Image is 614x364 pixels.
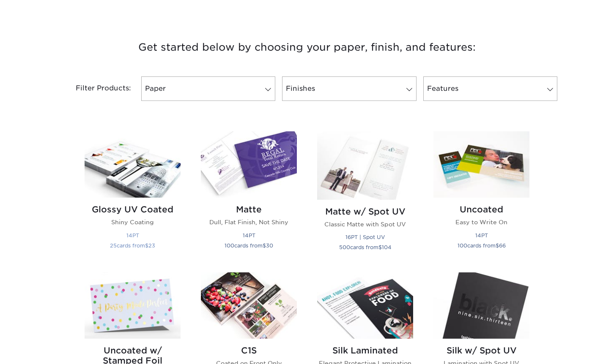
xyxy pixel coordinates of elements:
a: Features [423,76,557,101]
span: $ [496,242,499,249]
img: Matte w/ Spot UV Postcards [317,131,413,200]
span: $ [263,242,266,249]
span: 104 [382,244,392,250]
span: $ [145,242,148,249]
p: Shiny Coating [85,218,181,226]
small: cards from [110,242,155,249]
span: 100 [225,242,234,249]
h2: Matte w/ Spot UV [317,206,413,217]
small: cards from [458,242,506,249]
small: 16PT | Spot UV [345,234,385,240]
span: 66 [499,242,506,249]
span: 100 [458,242,467,249]
span: 500 [339,244,350,250]
img: Silk Laminated Postcards [317,272,413,339]
h2: Matte [201,204,297,215]
small: 14PT [243,232,255,239]
a: Glossy UV Coated Postcards Glossy UV Coated Shiny Coating 14PT 25cards from$23 [85,131,181,262]
div: Filter Products: [53,76,138,101]
a: Uncoated Postcards Uncoated Easy to Write On 14PT 100cards from$66 [433,131,529,262]
a: Paper [141,76,275,101]
h2: Silk w/ Spot UV [433,345,529,356]
img: Uncoated Postcards [433,131,529,198]
a: Matte w/ Spot UV Postcards Matte w/ Spot UV Classic Matte with Spot UV 16PT | Spot UV 500cards fr... [317,131,413,262]
img: Glossy UV Coated Postcards [85,131,181,198]
h2: Silk Laminated [317,345,413,356]
h2: Uncoated [433,204,529,215]
p: Easy to Write On [433,218,529,226]
img: C1S Postcards [201,272,297,339]
span: $ [378,244,382,250]
a: Finishes [282,76,416,101]
span: 25 [110,242,117,249]
h2: Glossy UV Coated [85,204,181,215]
h3: Get started below by choosing your paper, finish, and features: [60,28,554,66]
small: cards from [225,242,273,249]
small: cards from [339,244,392,250]
img: Uncoated w/ Stamped Foil Postcards [85,272,181,339]
span: 30 [266,242,273,249]
a: Matte Postcards Matte Dull, Flat Finish, Not Shiny 14PT 100cards from$30 [201,131,297,262]
img: Silk w/ Spot UV Postcards [433,272,529,339]
p: Classic Matte with Spot UV [317,220,413,228]
h2: C1S [201,345,297,356]
p: Dull, Flat Finish, Not Shiny [201,218,297,226]
span: 23 [148,242,155,249]
small: 14PT [475,232,488,239]
small: 14PT [126,232,139,239]
img: Matte Postcards [201,131,297,198]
